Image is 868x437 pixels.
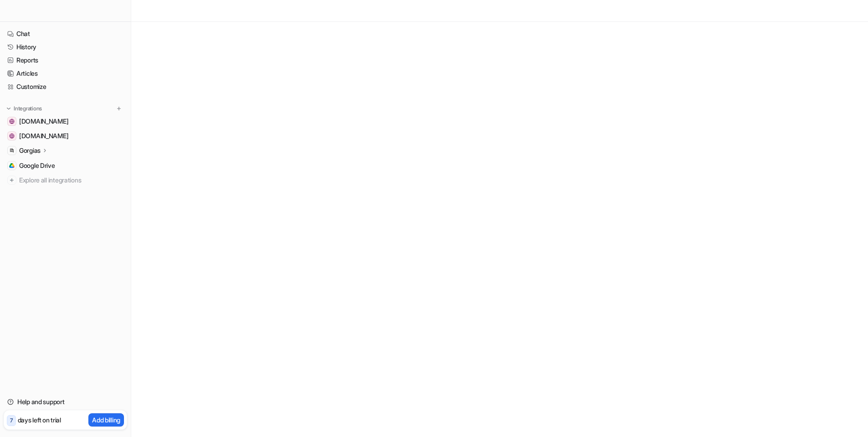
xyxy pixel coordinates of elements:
p: Integrations [14,105,42,112]
span: [DOMAIN_NAME] [19,117,68,126]
span: Explore all integrations [19,173,123,187]
a: Help and support [4,395,127,408]
a: help.sauna.space[DOMAIN_NAME] [4,115,127,128]
a: Articles [4,67,127,80]
span: [DOMAIN_NAME] [19,131,68,140]
a: Google DriveGoogle Drive [4,159,127,172]
a: Customize [4,80,127,93]
p: days left on trial [18,415,61,425]
img: expand menu [5,105,12,112]
button: Add billing [88,413,124,427]
p: 7 [10,416,13,425]
button: Integrations [4,104,45,113]
a: Explore all integrations [4,174,127,187]
p: Add billing [92,415,120,425]
a: Chat [4,27,127,40]
a: sauna.space[DOMAIN_NAME] [4,130,127,142]
p: Gorgias [19,146,41,155]
img: Google Drive [9,163,15,168]
img: help.sauna.space [9,119,15,124]
img: explore all integrations [7,176,16,185]
img: menu_add.svg [116,105,122,112]
img: sauna.space [9,133,15,139]
a: History [4,41,127,53]
img: Gorgias [9,148,15,153]
a: Reports [4,54,127,67]
span: Google Drive [19,161,55,170]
